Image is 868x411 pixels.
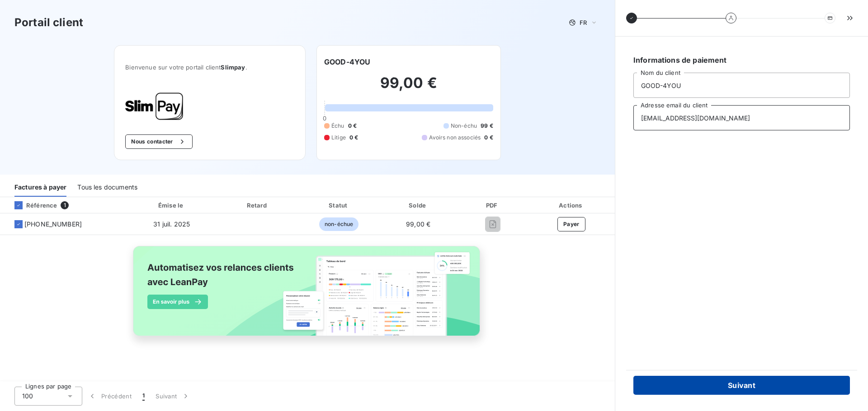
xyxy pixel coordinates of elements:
[324,56,370,67] h6: GOOD-4YOU
[14,14,83,31] h3: Portail client
[484,134,493,142] span: 0 €
[153,220,190,228] span: 31 juil. 2025
[218,201,297,210] div: Retard
[348,122,357,130] span: 0 €
[142,392,145,401] span: 1
[82,387,137,406] button: Précédent
[125,134,192,149] button: Nous contacter
[633,376,850,395] button: Suivant
[61,201,69,209] span: 1
[381,201,456,210] div: Solde
[633,105,850,130] input: placeholder
[331,134,346,142] span: Litige
[429,134,481,142] span: Avoirs non associés
[557,217,585,231] button: Payer
[129,201,215,210] div: Émise le
[451,122,477,130] span: Non-échu
[331,122,344,130] span: Échu
[301,201,377,210] div: Statut
[324,74,493,101] h2: 99,00 €
[125,240,490,351] img: banner
[406,220,430,228] span: 99,00 €
[7,201,57,209] div: Référence
[22,392,33,401] span: 100
[633,55,850,65] h6: Informations de paiement
[459,201,526,210] div: PDF
[125,92,183,120] img: Company logo
[221,64,245,71] span: Slimpay
[319,217,359,231] span: non-échue
[323,115,326,122] span: 0
[633,73,850,98] input: placeholder
[530,201,613,210] div: Actions
[14,178,66,197] div: Factures à payer
[137,387,150,406] button: 1
[77,178,137,197] div: Tous les documents
[481,122,493,130] span: 99 €
[150,387,196,406] button: Suivant
[125,64,294,71] span: Bienvenue sur votre portail client .
[24,220,82,229] span: [PHONE_NUMBER]
[349,134,358,142] span: 0 €
[580,19,587,26] span: FR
